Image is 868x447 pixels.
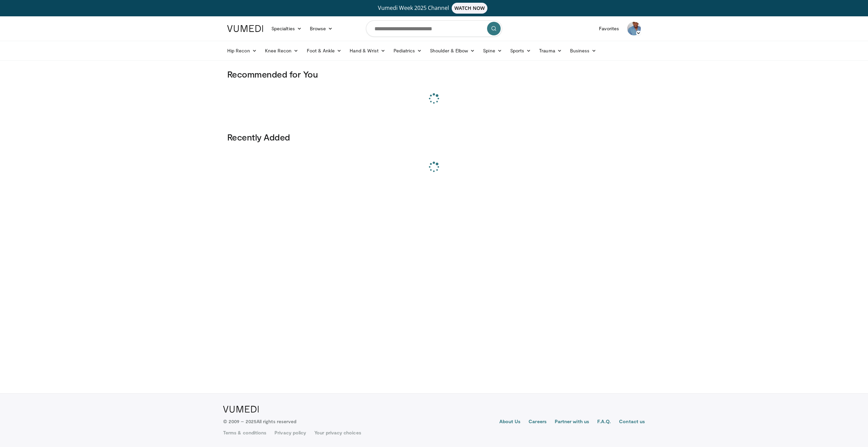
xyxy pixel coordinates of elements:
a: Sports [506,44,535,57]
input: Search topics, interventions [366,20,502,37]
a: Vumedi Week 2025 ChannelWATCH NOW [228,3,640,14]
h3: Recommended for You [227,69,641,80]
a: Pediatrics [389,44,426,57]
a: Careers [529,418,547,426]
a: Spine [479,44,506,57]
a: Your privacy choices [314,429,361,436]
a: Partner with us [555,418,589,426]
p: © 2009 – 2025 [223,418,296,425]
a: About Us [499,418,521,426]
a: Terms & conditions [223,429,266,436]
a: Contact us [619,418,645,426]
img: VuMedi Logo [223,406,259,413]
a: Hip Recon [223,44,261,57]
a: Hand & Wrist [346,44,389,57]
a: Specialties [267,22,306,35]
a: F.A.Q. [597,418,611,426]
a: Knee Recon [261,44,303,57]
a: Privacy policy [274,429,306,436]
a: Foot & Ankle [303,44,346,57]
img: VuMedi Logo [227,25,263,32]
a: Shoulder & Elbow [426,44,479,57]
span: WATCH NOW [452,3,488,14]
a: Business [566,44,601,57]
span: All rights reserved [256,418,296,424]
img: Avatar [627,22,641,35]
h3: Recently Added [227,132,641,143]
a: Trauma [535,44,566,57]
a: Favorites [595,22,623,35]
a: Browse [306,22,337,35]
